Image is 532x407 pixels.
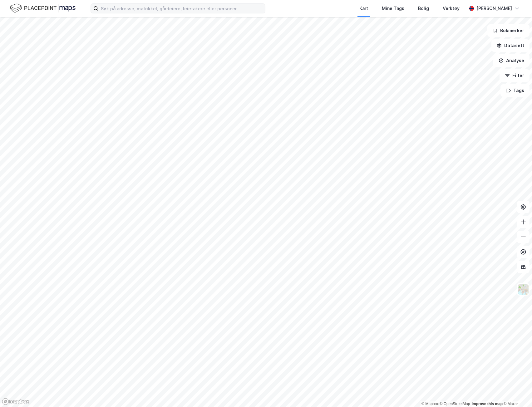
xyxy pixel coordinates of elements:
div: [PERSON_NAME] [476,5,512,12]
div: Mine Tags [382,5,404,12]
button: Filter [500,69,530,82]
div: Verktøy [443,5,460,12]
button: Tags [500,84,530,97]
input: Søk på adresse, matrikkel, gårdeiere, leietakere eller personer [98,4,265,13]
div: Bolig [418,5,429,12]
button: Analyse [493,54,530,67]
img: Z [517,283,529,295]
div: Kontrollprogram for chat [501,377,532,407]
iframe: Chat Widget [501,377,532,407]
a: Mapbox [421,402,439,406]
a: Mapbox homepage [2,398,29,405]
button: Bokmerker [487,24,530,37]
div: Kart [359,5,368,12]
a: Improve this map [472,402,503,406]
button: Datasett [491,39,530,52]
img: logo.f888ab2527a4732fd821a326f86c7f29.svg [10,3,76,14]
a: OpenStreetMap [440,402,470,406]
